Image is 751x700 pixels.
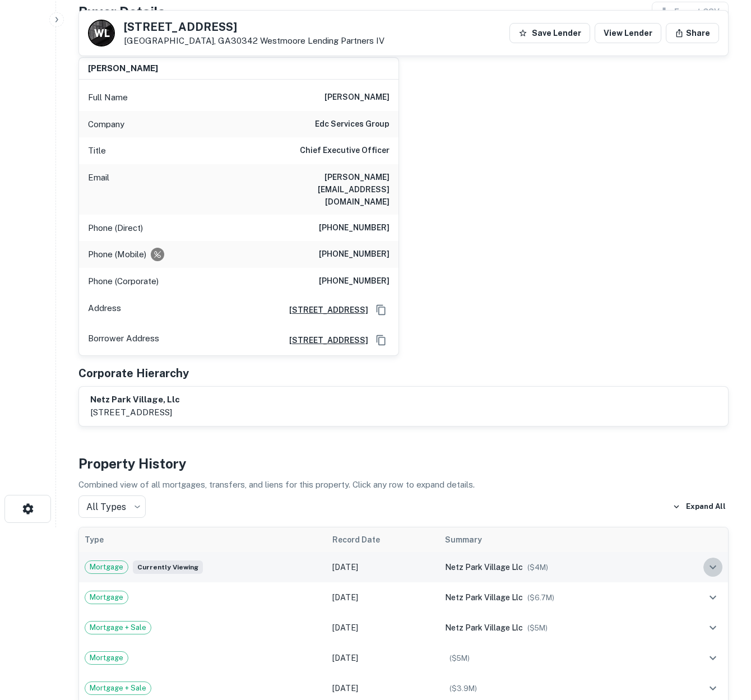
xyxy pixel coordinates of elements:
[88,62,158,75] h6: [PERSON_NAME]
[88,118,124,131] p: Company
[703,588,722,607] button: expand row
[509,23,590,43] button: Save Lender
[703,558,722,577] button: expand row
[88,171,109,208] p: Email
[88,144,106,157] p: Title
[78,495,146,518] div: All Types
[94,26,109,41] p: W L
[670,498,729,515] button: Expand All
[90,406,180,419] p: [STREET_ADDRESS]
[373,302,390,318] button: Copy Address
[90,393,180,406] h6: netz park village, llc
[88,302,121,318] p: Address
[78,453,729,474] h4: Property History
[439,527,670,552] th: Summary
[449,654,470,662] span: ($ 5M )
[445,623,523,632] span: netz park village llc
[85,592,128,603] span: Mortgage
[327,643,439,673] td: [DATE]
[88,332,159,349] p: Borrower Address
[124,21,384,33] h5: [STREET_ADDRESS]
[280,304,368,316] a: [STREET_ADDRESS]
[527,624,548,632] span: ($ 5M )
[85,652,128,664] span: Mortgage
[79,527,327,552] th: Type
[319,221,390,235] h6: [PHONE_NUMBER]
[85,683,151,694] span: Mortgage + Sale
[595,23,661,43] a: View Lender
[85,562,128,573] span: Mortgage
[280,334,368,346] a: [STREET_ADDRESS]
[703,679,722,698] button: expand row
[315,118,390,131] h6: edc services group
[151,248,164,261] div: Requests to not be contacted at this number
[88,91,128,104] p: Full Name
[666,23,719,43] button: Share
[133,560,203,574] span: Currently viewing
[260,36,384,45] a: Westmoore Lending Partners IV
[327,527,439,552] th: Record Date
[88,248,146,261] p: Phone (Mobile)
[327,582,439,613] td: [DATE]
[124,36,384,46] p: [GEOGRAPHIC_DATA], GA30342
[324,91,390,104] h6: [PERSON_NAME]
[88,221,143,235] p: Phone (Direct)
[373,332,390,349] button: Copy Address
[88,275,159,288] p: Phone (Corporate)
[300,144,390,157] h6: Chief Executive Officer
[527,563,548,572] span: ($ 4M )
[445,593,523,602] span: netz park village llc
[78,478,729,492] p: Combined view of all mortgages, transfers, and liens for this property. Click any row to expand d...
[85,622,151,633] span: Mortgage + Sale
[319,248,390,261] h6: [PHONE_NUMBER]
[527,594,554,602] span: ($ 6.7M )
[319,275,390,288] h6: [PHONE_NUMBER]
[88,20,115,47] a: W L
[449,684,477,693] span: ($ 3.9M )
[695,610,751,664] iframe: Chat Widget
[255,171,390,208] h6: [PERSON_NAME][EMAIL_ADDRESS][DOMAIN_NAME]
[445,563,523,572] span: netz park village llc
[327,613,439,643] td: [DATE]
[78,365,189,382] h5: Corporate Hierarchy
[78,2,165,22] h4: Buyer Details
[327,552,439,582] td: [DATE]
